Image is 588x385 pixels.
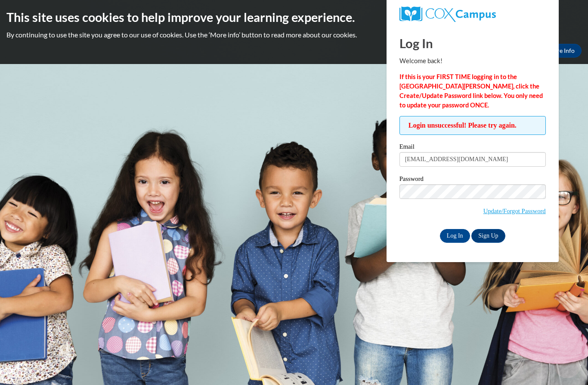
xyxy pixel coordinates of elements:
h1: Log In [399,34,546,52]
iframe: Button to launch messaging window [554,351,581,378]
a: COX Campus [399,6,546,22]
a: Sign Up [471,229,505,243]
p: By continuing to use the site you agree to our use of cookies. Use the ‘More info’ button to read... [6,30,582,40]
img: COX Campus [399,6,496,22]
label: Password [399,176,546,184]
strong: If this is your FIRST TIME logging in to the [GEOGRAPHIC_DATA][PERSON_NAME], click the Create/Upd... [399,73,543,109]
h2: This site uses cookies to help improve your learning experience. [6,9,582,26]
span: Login unsuccessful! Please try again. [399,116,546,135]
a: More Info [541,44,582,58]
a: Update/Forgot Password [483,208,546,214]
label: Email [399,144,546,152]
input: Log In [440,229,470,243]
p: Welcome back! [399,56,546,66]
